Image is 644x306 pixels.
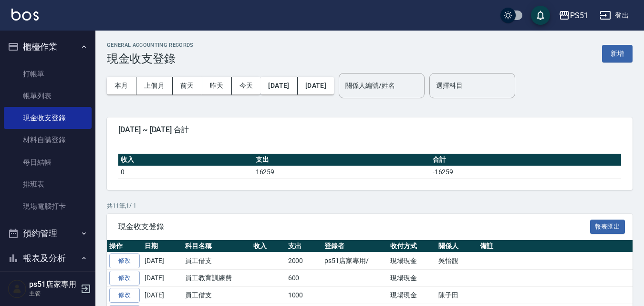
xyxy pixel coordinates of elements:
[173,77,202,95] button: 前天
[388,240,436,253] th: 收付方式
[202,77,232,95] button: 昨天
[531,6,550,25] button: save
[286,240,322,253] th: 支出
[286,270,322,287] td: 600
[4,221,92,246] button: 預約管理
[590,220,625,234] button: 報表匯出
[142,270,183,287] td: [DATE]
[253,154,430,166] th: 支出
[436,286,478,304] td: 陳子田
[183,240,251,253] th: 科目名稱
[4,129,92,151] a: 材料自購登錄
[430,154,621,166] th: 合計
[286,286,322,304] td: 1000
[118,125,621,135] span: [DATE] ~ [DATE] 合計
[118,166,253,178] td: 0
[29,280,78,289] h5: ps51店家專用
[4,246,92,271] button: 報表及分析
[4,85,92,107] a: 帳單列表
[118,222,590,232] span: 現金收支登錄
[136,77,173,95] button: 上個月
[602,45,633,63] button: 新增
[142,286,183,304] td: [DATE]
[183,270,251,287] td: 員工教育訓練費
[253,166,430,178] td: 16259
[590,222,625,231] a: 報表匯出
[555,6,592,25] button: PS51
[388,253,436,270] td: 現場現金
[602,49,633,58] a: 新增
[430,166,621,178] td: -16259
[109,253,140,268] a: 修改
[109,271,140,285] a: 修改
[286,253,322,270] td: 2000
[29,289,78,298] p: 主管
[4,173,92,195] a: 排班表
[142,240,183,253] th: 日期
[436,240,478,253] th: 關係人
[388,270,436,287] td: 現場現金
[251,240,286,253] th: 收入
[4,195,92,217] a: 現場電腦打卡
[570,10,588,21] div: PS51
[4,107,92,129] a: 現金收支登錄
[8,279,27,298] img: Person
[107,52,194,65] h3: 現金收支登錄
[4,151,92,173] a: 每日結帳
[322,253,388,270] td: ps51店家專用/
[4,63,92,85] a: 打帳單
[232,77,261,95] button: 今天
[436,253,478,270] td: 吳怡靚
[107,42,194,48] h2: GENERAL ACCOUNTING RECORDS
[183,253,251,270] td: 員工借支
[142,253,183,270] td: [DATE]
[260,77,297,95] button: [DATE]
[118,154,253,166] th: 收入
[109,288,140,303] a: 修改
[322,240,388,253] th: 登錄者
[596,7,633,24] button: 登出
[107,77,136,95] button: 本月
[388,286,436,304] td: 現場現金
[11,9,39,21] img: Logo
[183,286,251,304] td: 員工借支
[4,34,92,59] button: 櫃檯作業
[298,77,334,95] button: [DATE]
[107,240,142,253] th: 操作
[107,201,633,210] p: 共 11 筆, 1 / 1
